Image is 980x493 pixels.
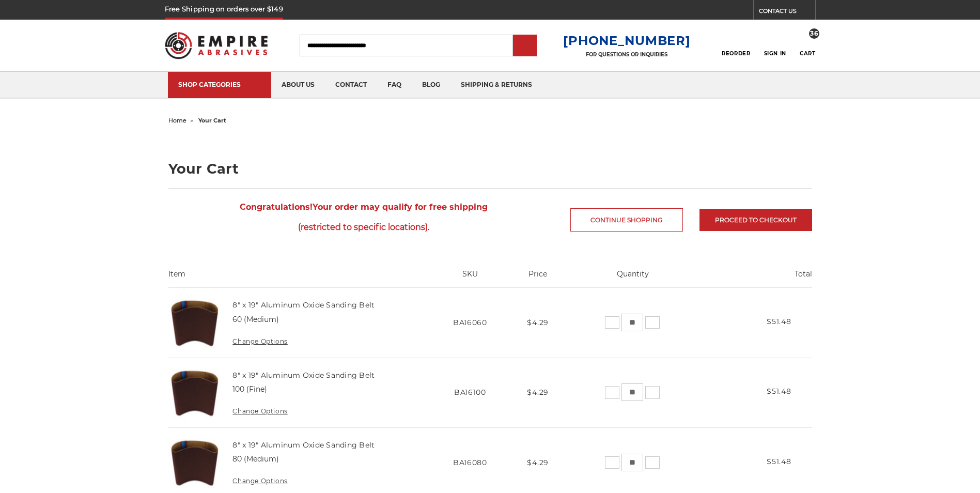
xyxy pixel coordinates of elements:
[168,162,812,176] h1: Your Cart
[767,387,791,396] strong: $51.48
[511,269,564,287] th: Price
[232,300,375,310] a: 8" x 19" Aluminum Oxide Sanding Belt
[450,72,542,98] a: shipping & returns
[165,25,268,66] img: Empire Abrasives
[178,81,261,88] div: SHOP CATEGORIES
[168,358,222,427] img: aluminum oxide 8x19 sanding belt
[722,50,750,57] span: Reorder
[240,202,313,212] strong: Congratulations!
[325,72,377,98] a: contact
[377,72,412,98] a: faq
[232,371,375,380] a: 8" x 19" Aluminum Oxide Sanding Belt
[800,34,815,57] a: 36 Cart
[722,34,750,56] a: Reorder
[563,51,690,58] p: FOR QUESTIONS OR INQUIRIES
[515,36,535,56] input: Submit
[621,454,643,471] input: 8" x 19" Aluminum Oxide Sanding Belt Quantity:
[621,383,643,401] input: 8" x 19" Aluminum Oxide Sanding Belt Quantity:
[453,318,487,327] span: BA16060
[168,269,429,287] th: Item
[621,314,643,331] input: 8" x 19" Aluminum Oxide Sanding Belt Quantity:
[168,217,559,237] span: (restricted to specific locations).
[271,72,325,98] a: about us
[764,50,786,57] span: Sign In
[168,288,222,357] img: aluminum oxide 8x19 sanding belt
[767,457,791,466] strong: $51.48
[699,209,812,231] a: Proceed to checkout
[428,269,511,287] th: SKU
[453,458,487,467] span: BA16080
[232,454,279,465] dd: 80 (Medium)
[232,337,287,345] a: Change Options
[454,388,486,397] span: BA16100
[800,50,815,57] span: Cart
[570,208,683,232] a: Continue Shopping
[168,197,559,237] span: Your order may qualify for free shipping
[527,388,549,397] span: $4.29
[232,384,267,395] dd: 100 (Fine)
[412,72,450,98] a: blog
[563,33,690,48] a: [PHONE_NUMBER]
[198,117,226,124] span: your cart
[759,5,815,20] a: CONTACT US
[232,314,279,325] dd: 60 (Medium)
[702,269,812,287] th: Total
[232,477,287,485] a: Change Options
[232,407,287,415] a: Change Options
[527,318,549,327] span: $4.29
[564,269,702,287] th: Quantity
[767,317,791,326] strong: $51.48
[232,440,375,450] a: 8" x 19" Aluminum Oxide Sanding Belt
[168,117,186,124] a: home
[809,28,819,39] span: 36
[527,458,549,467] span: $4.29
